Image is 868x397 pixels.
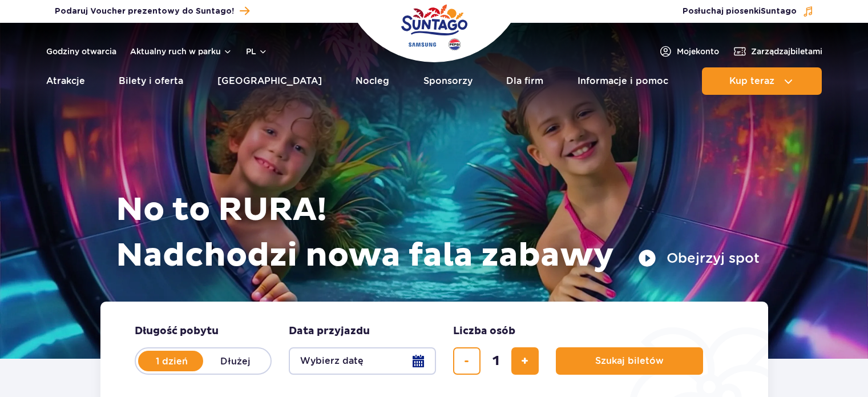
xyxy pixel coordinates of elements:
[135,324,219,338] span: Długość pobytu
[683,6,797,17] span: Posłuchaj piosenki
[453,347,481,375] button: usuń bilet
[506,67,543,95] a: Dla firm
[677,46,719,57] span: Moje konto
[217,67,322,95] a: [GEOGRAPHIC_DATA]
[55,6,234,17] span: Podaruj Voucher prezentowy do Suntago!
[289,347,436,375] button: Wybierz datę
[46,67,85,95] a: Atrakcje
[356,67,389,95] a: Nocleg
[511,347,539,375] button: dodaj bilet
[556,347,703,375] button: Szukaj biletów
[595,356,664,366] span: Szukaj biletów
[729,76,774,86] span: Kup teraz
[751,46,822,57] span: Zarządzaj biletami
[55,3,249,19] a: Podaruj Voucher prezentowy do Suntago!
[130,47,232,56] button: Aktualny ruch w parku
[119,67,183,95] a: Bilety i oferta
[139,349,204,373] label: 1 dzień
[453,324,515,338] span: Liczba osób
[482,347,510,375] input: liczba biletów
[246,46,268,57] button: pl
[733,45,822,58] a: Zarządzajbiletami
[702,67,822,95] button: Kup teraz
[289,324,370,338] span: Data przyjazdu
[203,349,268,373] label: Dłużej
[46,46,116,57] a: Godziny otwarcia
[578,67,668,95] a: Informacje i pomoc
[116,187,760,279] h1: No to RURA! Nadchodzi nowa fala zabawy
[638,249,760,267] button: Obejrzyj spot
[659,45,719,58] a: Mojekonto
[761,7,797,15] span: Suntago
[683,6,814,17] button: Posłuchaj piosenkiSuntago
[423,67,473,95] a: Sponsorzy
